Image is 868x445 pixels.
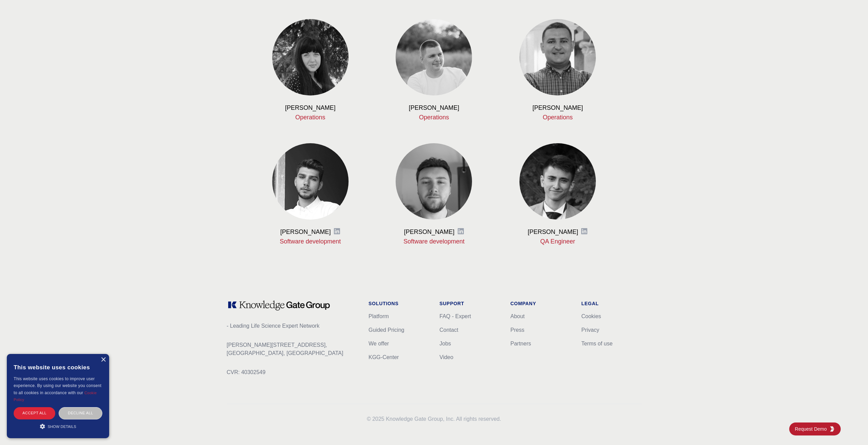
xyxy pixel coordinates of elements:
p: QA Engineer [507,237,609,246]
a: Cookie Policy [14,391,97,402]
p: Software development [260,237,362,246]
a: Jobs [440,341,451,346]
p: [PERSON_NAME][STREET_ADDRESS], [GEOGRAPHIC_DATA], [GEOGRAPHIC_DATA] [227,341,358,357]
div: Show details [14,423,102,430]
a: Cookies [582,313,601,319]
a: Partners [511,341,531,346]
div: Accept all [14,407,55,419]
span: Request Demo [795,426,829,432]
p: Operations [260,113,362,121]
a: FAQ - Expert [440,313,471,319]
a: Terms of use [582,341,613,346]
h3: [PERSON_NAME] [409,104,459,112]
iframe: Chat Widget [834,412,868,445]
div: Decline all [59,407,102,419]
h3: [PERSON_NAME] [285,104,336,112]
img: Serhii Prokopenko [519,19,596,95]
a: Contact [440,327,458,333]
a: Request DemoKGG [789,422,841,435]
p: CVR: 40302549 [227,368,358,376]
h3: [PERSON_NAME] [532,104,583,112]
img: Otabek Ismailkhodzhaiev [519,143,596,220]
span: This website uses cookies to improve user experience. By using our website you consent to all coo... [14,376,101,395]
p: Operations [507,113,609,121]
span: © [367,416,371,422]
a: Platform [369,313,389,319]
a: Guided Pricing [369,327,404,333]
h1: Company [511,300,571,307]
h1: Solutions [369,300,429,307]
img: KGG [829,426,835,432]
a: Press [511,327,525,333]
p: - Leading Life Science Expert Network [227,322,358,330]
h3: [PERSON_NAME] [404,228,454,236]
h3: [PERSON_NAME] [528,228,578,236]
p: Software development [383,237,485,246]
h1: Legal [582,300,642,307]
span: Show details [48,425,76,429]
img: Viktor Dzhyranov [272,143,349,220]
a: About [511,313,525,319]
div: Close [101,357,106,362]
a: Video [440,354,454,360]
h1: Support [440,300,500,307]
div: This website uses cookies [14,359,102,375]
p: Operations [383,113,485,121]
p: 2025 Knowledge Gate Group, Inc. All rights reserved. [227,415,642,423]
img: Yelyzaveta Krotova [272,19,349,95]
a: Privacy [582,327,599,333]
img: Anatolii Kovalchuk [396,143,472,220]
a: KGG-Center [369,354,399,360]
h3: [PERSON_NAME] [280,228,331,236]
img: Pavlo Krotov [396,19,472,95]
a: We offer [369,341,389,346]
